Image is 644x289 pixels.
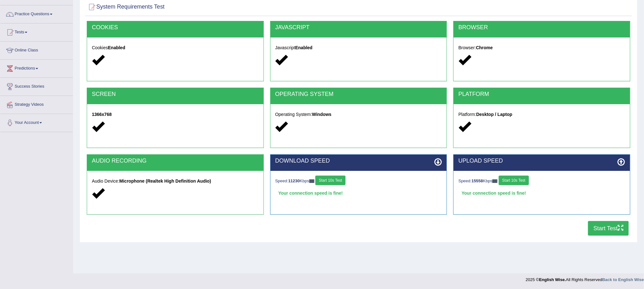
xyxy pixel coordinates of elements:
[92,91,259,97] h2: SCREEN
[275,91,442,97] h2: OPERATING SYSTEM
[119,178,211,184] strong: Microphone (Realtek High Definition Audio)
[458,158,625,164] h2: UPLOAD SPEED
[476,45,493,50] strong: Chrome
[108,45,125,50] strong: Enabled
[275,188,442,198] div: Your connection speed is fine!
[87,2,165,12] h2: System Requirements Test
[0,5,73,21] a: Practice Questions
[602,277,644,282] a: Back to English Wise
[92,45,259,50] h5: Cookies
[458,91,625,97] h2: PLATFORM
[0,60,73,76] a: Predictions
[472,178,483,183] strong: 15558
[92,112,112,117] strong: 1366x768
[0,78,73,94] a: Success Stories
[458,112,625,117] h5: Platform:
[275,45,442,50] h5: Javascript
[92,179,259,184] h5: Audio Device:
[458,188,625,198] div: Your connection speed is fine!
[539,277,566,282] strong: English Wise.
[499,176,529,185] button: Start 10s Test
[275,158,442,164] h2: DOWNLOAD SPEED
[288,178,300,183] strong: 11230
[458,24,625,31] h2: BROWSER
[275,112,442,117] h5: Operating System:
[312,112,332,117] strong: Windows
[309,179,314,183] img: ajax-loader-fb-connection.gif
[458,176,625,187] div: Speed: Kbps
[476,112,512,117] strong: Desktop / Laptop
[92,158,259,164] h2: AUDIO RECORDING
[492,179,497,183] img: ajax-loader-fb-connection.gif
[315,176,346,185] button: Start 10s Test
[275,176,442,187] div: Speed: Kbps
[295,45,312,50] strong: Enabled
[275,24,442,31] h2: JAVASCRIPT
[458,45,625,50] h5: Browser:
[92,24,259,31] h2: COOKIES
[588,221,629,236] button: Start Test
[0,24,73,39] a: Tests
[0,96,73,112] a: Strategy Videos
[0,114,73,130] a: Your Account
[526,273,644,283] div: 2025 © All Rights Reserved
[0,42,73,57] a: Online Class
